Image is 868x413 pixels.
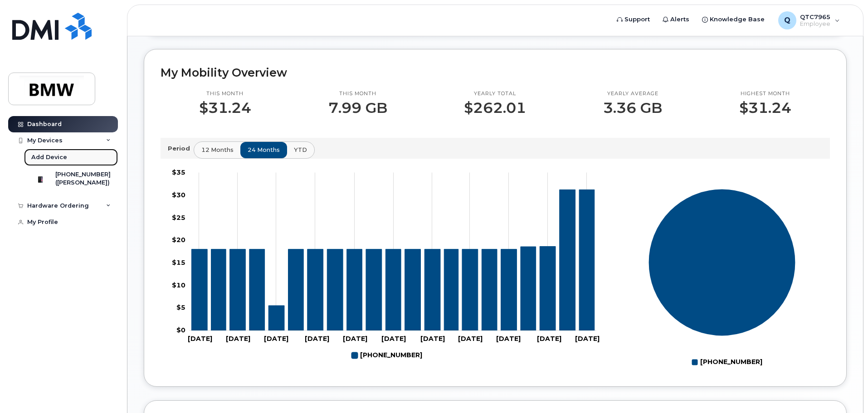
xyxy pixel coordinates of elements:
g: Chart [172,168,600,363]
span: YTD [294,146,307,154]
tspan: [DATE] [226,335,250,343]
tspan: [DATE] [343,335,367,343]
p: $31.24 [739,100,791,116]
p: 3.36 GB [603,100,662,116]
tspan: [DATE] [458,335,483,343]
span: Alerts [670,15,689,24]
tspan: $10 [172,281,185,289]
iframe: Messenger Launcher [829,374,861,406]
span: Support [624,15,650,24]
tspan: $15 [172,258,185,267]
tspan: [DATE] [420,335,445,343]
tspan: [DATE] [537,335,561,343]
tspan: $30 [172,190,185,199]
p: Yearly average [603,90,662,97]
a: Alerts [656,10,696,29]
tspan: [DATE] [575,335,600,343]
a: Support [610,10,656,29]
tspan: $35 [172,168,185,176]
span: Employee [800,20,830,28]
tspan: $20 [172,236,185,244]
p: Yearly total [464,90,526,97]
tspan: [DATE] [305,335,329,343]
tspan: $25 [172,213,185,221]
tspan: [DATE] [381,335,406,343]
tspan: [DATE] [264,335,288,343]
div: QTC7965 [772,11,846,29]
p: $31.24 [199,100,251,116]
g: Legend [351,348,422,363]
p: $262.01 [464,100,526,116]
span: QTC7965 [800,13,830,20]
tspan: [DATE] [496,335,521,343]
h2: My Mobility Overview [161,66,830,79]
tspan: $5 [176,303,185,311]
span: 12 months [201,146,234,154]
a: Knowledge Base [696,10,771,29]
g: Legend [692,355,762,370]
p: This month [199,90,251,97]
p: Period [168,144,194,153]
p: Highest month [739,90,791,97]
tspan: $0 [176,326,185,334]
span: Q [784,15,790,26]
g: Series [649,189,796,336]
g: Chart [649,189,796,369]
p: This month [328,90,387,97]
tspan: [DATE] [188,335,212,343]
g: 864-800-6010 [351,348,422,363]
g: 864-800-6010 [191,189,594,330]
span: Knowledge Base [710,15,765,24]
p: 7.99 GB [328,100,387,116]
